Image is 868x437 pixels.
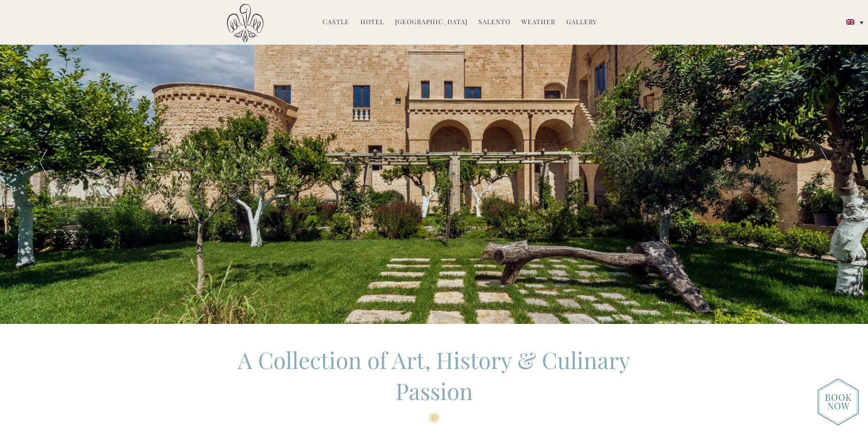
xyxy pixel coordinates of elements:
[360,17,384,28] a: Hotel
[521,17,555,28] a: Weather
[478,17,510,28] a: Salento
[323,17,349,28] a: Castle
[238,344,630,406] span: A Collection of Art, History & Culinary Passion
[227,4,263,42] img: Castello di Ugento
[566,17,597,28] a: Gallery
[395,17,467,28] a: [GEOGRAPHIC_DATA]
[817,378,859,426] img: new-booknow.png
[846,19,854,25] img: English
